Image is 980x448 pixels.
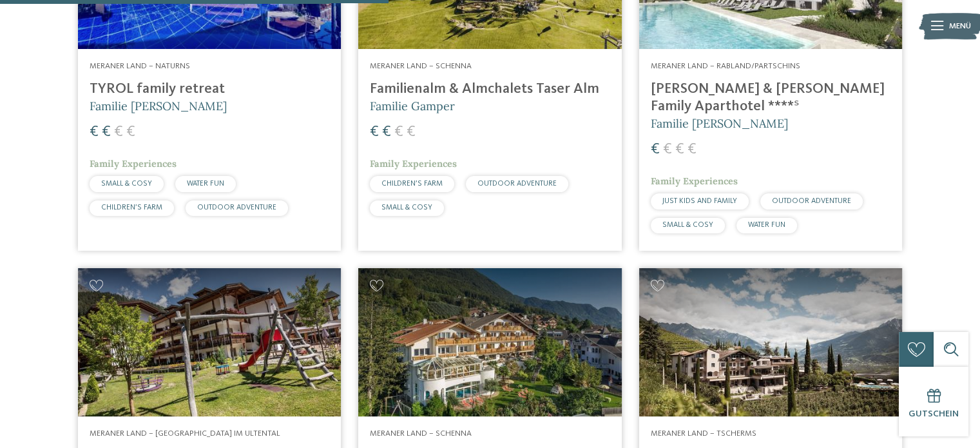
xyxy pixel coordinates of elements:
span: JUST KIDS AND FAMILY [662,197,737,205]
span: SMALL & COSY [381,204,432,211]
span: OUTDOOR ADVENTURE [197,204,276,211]
span: Meraner Land – Tscherms [651,429,756,438]
a: Gutschein [899,367,968,436]
span: € [394,124,403,140]
span: € [675,142,684,157]
span: € [126,124,135,140]
span: SMALL & COSY [662,221,713,229]
span: Meraner Land – Schenna [370,429,472,438]
span: Meraner Land – Naturns [90,62,190,70]
span: OUTDOOR ADVENTURE [477,180,557,188]
span: € [102,124,111,140]
span: Family Experiences [651,175,738,187]
img: Family Hotel Gutenberg **** [358,268,621,416]
img: Familienhotels gesucht? Hier findet ihr die besten! [639,268,902,416]
span: € [90,124,99,140]
h4: [PERSON_NAME] & [PERSON_NAME] Family Aparthotel ****ˢ [651,81,890,115]
span: WATER FUN [187,180,224,188]
span: Family Experiences [90,158,177,170]
span: € [663,142,672,157]
img: Familienhotels gesucht? Hier findet ihr die besten! [78,268,341,416]
h4: Familienalm & Almchalets Taser Alm [370,81,610,98]
span: € [114,124,123,140]
span: OUTDOOR ADVENTURE [772,197,851,205]
span: € [382,124,391,140]
h4: TYROL family retreat [90,81,329,98]
span: Familie [PERSON_NAME] [90,99,227,113]
span: € [651,142,660,157]
span: Familie [PERSON_NAME] [651,116,788,131]
span: Meraner Land – [GEOGRAPHIC_DATA] im Ultental [90,429,280,438]
span: € [370,124,379,140]
span: Meraner Land – Rabland/Partschins [651,62,800,70]
span: CHILDREN’S FARM [381,180,443,188]
span: € [407,124,416,140]
span: WATER FUN [748,221,785,229]
span: Family Experiences [370,158,457,170]
span: Gutschein [908,409,959,418]
span: Familie Gamper [370,99,455,113]
span: CHILDREN’S FARM [101,204,162,211]
span: € [687,142,697,157]
span: SMALL & COSY [101,180,152,188]
span: Meraner Land – Schenna [370,62,472,70]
